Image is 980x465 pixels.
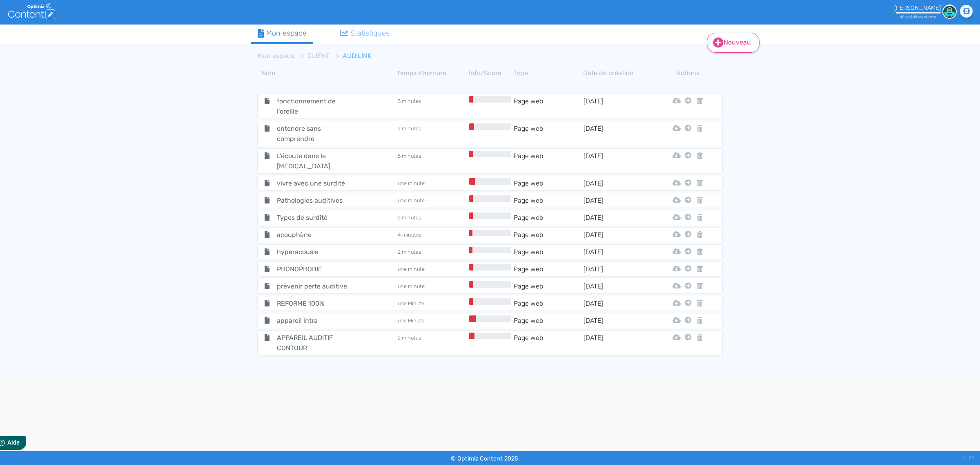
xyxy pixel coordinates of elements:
div: Statistiques [340,28,390,39]
div: V1.13.5 [962,451,974,465]
span: entendre sans comprendre [271,123,363,144]
td: Page web [513,281,583,291]
td: 4 minutes [397,230,467,240]
td: Page web [513,96,583,116]
td: Page web [513,333,583,353]
td: 5 minutes [397,151,467,171]
img: 90186a3e9000f478fe5896d80715d6e2 [942,4,957,19]
td: [DATE] [583,264,653,274]
td: Page web [513,178,583,188]
small: 48 crédit restant [900,14,936,20]
span: hyperacousie [271,247,363,257]
span: fonctionnement de l'oreille [271,96,363,116]
span: Aide [42,7,54,13]
td: 2 minutes [397,333,467,353]
span: Types de surdité [271,212,363,223]
td: Page web [513,212,583,223]
td: 2 minutes [397,212,467,223]
nav: breadcrumb [251,46,659,66]
th: Actions [683,68,693,78]
td: 2 minutes [397,123,467,144]
td: [DATE] [583,151,653,171]
div: [PERSON_NAME] [894,4,941,11]
td: [DATE] [583,178,653,188]
span: vivre avec une surdité [271,178,363,188]
td: [DATE] [583,96,653,116]
li: AUDILINK [330,51,372,61]
td: [DATE] [583,281,653,291]
th: Temps d'écriture [397,68,467,78]
a: Mon espace [258,52,294,60]
td: Page web [513,151,583,171]
td: [DATE] [583,195,653,206]
td: [DATE] [583,212,653,223]
span: L'écoute dans le [MEDICAL_DATA] [271,151,363,171]
td: Page web [513,264,583,274]
td: Page web [513,298,583,309]
td: une minute [397,281,467,291]
td: [DATE] [583,247,653,257]
span: appareil intra [271,315,363,326]
th: Info/Score [467,68,513,78]
td: [DATE] [583,315,653,326]
span: s [918,14,920,20]
small: © Optimiz Content 2025 [451,455,518,462]
span: prevenir perte auditive [271,281,363,291]
td: 2 minutes [397,247,467,257]
td: une Minute [397,298,467,309]
div: Mon espace [258,28,307,39]
th: Type [513,68,583,78]
a: Statistiques [334,25,396,42]
span: APPAREIL AUDITIF CONTOUR [271,333,363,353]
td: Page web [513,195,583,206]
td: une minute [397,195,467,206]
td: une minute [397,264,467,274]
th: Nom [257,68,397,78]
th: Date de création [583,68,653,78]
td: [DATE] [583,298,653,309]
span: PHONOPHOBIE [271,264,363,274]
td: 3 minutes [397,96,467,116]
td: Page web [513,123,583,144]
span: s [934,14,936,20]
span: REFORME 100% [271,298,363,309]
td: Page web [513,247,583,257]
td: une minute [397,178,467,188]
a: Nouveau [707,33,759,53]
td: Page web [513,315,583,326]
td: [DATE] [583,123,653,144]
a: Mon espace [251,25,313,44]
td: Page web [513,230,583,240]
span: acouphène [271,230,363,240]
a: CLIENT [307,52,330,60]
td: [DATE] [583,230,653,240]
td: une Minute [397,315,467,326]
span: Pathologies auditives [271,195,363,206]
td: [DATE] [583,333,653,353]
